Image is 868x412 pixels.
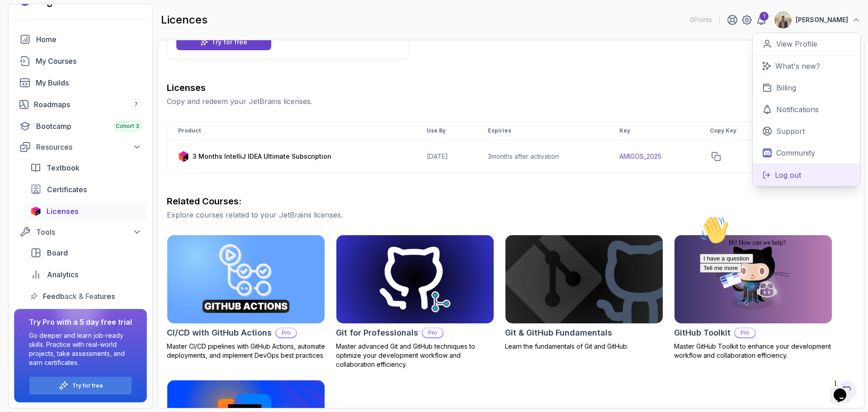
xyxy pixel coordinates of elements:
[134,101,138,108] span: 7
[753,33,860,55] a: View Profile
[336,235,494,369] a: Git for Professionals cardGit for ProfessionalsProMaster advanced Git and GitHub techniques to op...
[14,30,147,48] a: home
[696,212,859,371] iframe: chat widget
[753,99,860,120] a: Notifications
[36,56,142,66] div: My Courses
[176,34,271,50] a: Try for free
[776,82,796,93] p: Billing
[34,99,142,110] div: Roadmaps
[416,140,477,173] td: [DATE]
[30,207,41,216] img: jetbrains icon
[212,38,247,47] p: Try for free
[609,122,699,140] th: Key
[674,235,832,360] a: GitHub Toolkit cardGitHub ToolkitProMaster GitHub Toolkit to enhance your development workflow an...
[796,15,848,24] p: [PERSON_NAME]
[25,244,147,262] a: board
[14,52,147,70] a: courses
[505,327,612,339] h2: Git & GitHub Fundamentals
[36,142,142,152] div: Resources
[753,164,860,186] button: Log out
[25,159,147,177] a: textbook
[47,247,68,258] span: Board
[753,142,860,164] a: Community
[14,139,147,155] button: Resources
[29,376,132,395] button: Try for free
[4,4,33,33] img: :wave:
[167,195,855,208] h3: Related Courses:
[14,224,147,240] button: Tools
[47,184,87,195] span: Certificates
[753,120,860,142] a: Support
[776,38,817,49] p: View Profile
[674,342,832,360] p: Master GitHub Toolkit to enhance your development workflow and collaboration efficiency.
[167,96,855,107] p: Copy and redeem your JetBrains licenses.
[609,140,699,173] td: AMIGOS_2025
[4,27,90,34] span: Hi! How can we help?
[167,81,855,94] h3: Licenses
[14,117,147,135] a: bootcamp
[43,291,115,302] span: Feedback & Features
[167,342,325,360] p: Master CI/CD pipelines with GitHub Actions, automate deployments, and implement DevOps best pract...
[759,12,769,21] div: 1
[336,327,418,339] h2: Git for Professionals
[36,227,142,237] div: Tools
[690,15,712,24] p: 0 Points
[25,202,147,220] a: licenses
[416,122,477,140] th: Use By
[710,150,722,163] button: copy-button
[776,104,819,115] p: Notifications
[477,122,609,140] th: Expiries
[116,123,139,130] span: Cohort 3
[167,122,416,140] th: Product
[36,34,142,45] div: Home
[178,151,189,162] img: jetbrains icon
[423,328,443,337] p: Pro
[14,74,147,92] a: builds
[47,206,79,217] span: Licenses
[336,342,494,369] p: Master advanced Git and GitHub techniques to optimize your development workflow and collaboration...
[775,170,801,180] p: Log out
[47,162,80,173] span: Textbook
[276,328,296,337] p: Pro
[29,331,132,367] p: Go deeper and learn job-ready skills. Practice with real-world projects, take assessments, and ea...
[25,265,147,284] a: analytics
[161,13,208,27] h2: licences
[775,61,820,71] p: What's new?
[25,180,147,199] a: certificates
[167,327,272,339] h2: CI/CD with GitHub Actions
[4,42,57,51] button: I have a question
[776,147,815,158] p: Community
[776,126,805,137] p: Support
[675,235,832,323] img: GitHub Toolkit card
[699,122,768,140] th: Copy Key
[774,11,792,28] img: user profile image
[4,51,45,61] button: Tell me more
[72,382,103,389] a: Try for free
[774,11,861,29] button: user profile image[PERSON_NAME]
[193,152,331,161] p: 3 Months IntelliJ IDEA Ultimate Subscription
[47,269,78,280] span: Analytics
[505,235,663,323] img: Git & GitHub Fundamentals card
[830,376,859,403] iframe: chat widget
[167,235,325,360] a: CI/CD with GitHub Actions cardCI/CD with GitHub ActionsProMaster CI/CD pipelines with GitHub Acti...
[4,4,166,61] div: 👋Hi! How can we help?I have a questionTell me more
[756,14,767,25] a: 1
[674,327,731,339] h2: GitHub Toolkit
[753,55,860,77] a: What's new?
[25,287,147,305] a: feedback
[505,342,663,351] p: Learn the fundamentals of Git and GitHub.
[167,235,325,323] img: CI/CD with GitHub Actions card
[167,209,855,220] p: Explore courses related to your JetBrains licenses.
[753,77,860,99] a: Billing
[477,140,609,173] td: 3 months after activation
[36,77,142,88] div: My Builds
[505,235,663,351] a: Git & GitHub Fundamentals cardGit & GitHub FundamentalsLearn the fundamentals of Git and GitHub.
[36,121,142,132] div: Bootcamp
[14,95,147,114] a: roadmaps
[336,235,494,323] img: Git for Professionals card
